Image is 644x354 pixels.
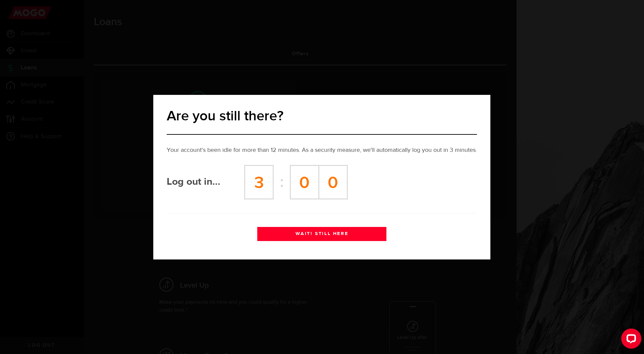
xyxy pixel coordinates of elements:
h2: Log out in... [167,178,244,186]
td: 3 [245,165,273,199]
iframe: LiveChat chat widget [616,326,644,354]
td: 0 [290,165,319,199]
h2: Are you still there? [167,108,477,125]
td: : [273,165,290,199]
button: WAIT! STILL HERE [257,227,386,241]
td: 0 [319,165,347,199]
p: Your account's been idle for more than 12 minutes. As a security measure, we'll automatically log... [167,146,477,155]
